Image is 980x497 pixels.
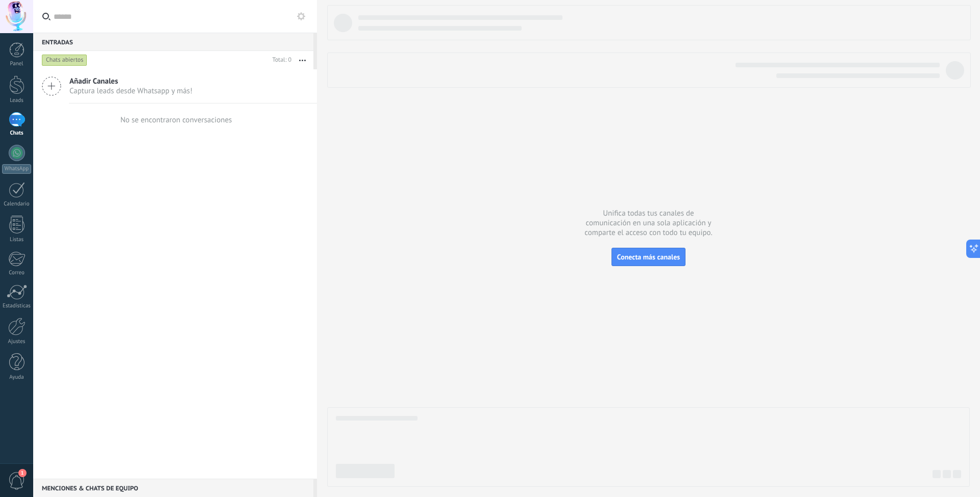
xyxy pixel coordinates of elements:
div: Chats [2,130,32,137]
div: Estadísticas [2,303,32,309]
div: Leads [2,97,32,104]
div: Menciones & Chats de equipo [33,479,313,497]
div: No se encontraron conversaciones [120,115,232,125]
span: Captura leads desde Whatsapp y más! [69,86,192,96]
div: Chats abiertos [42,54,87,66]
div: Calendario [2,201,32,207]
div: Ayuda [2,374,32,381]
div: Ajustes [2,338,32,345]
div: Correo [2,270,32,276]
button: Conecta más canales [611,248,685,266]
button: Más [291,51,313,69]
span: Añadir Canales [69,76,192,86]
div: Listas [2,237,32,243]
span: 1 [18,469,27,477]
div: WhatsApp [2,164,31,174]
div: Panel [2,61,32,67]
div: Entradas [33,33,313,51]
span: Conecta más canales [617,252,680,261]
div: Total: 0 [268,55,291,65]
